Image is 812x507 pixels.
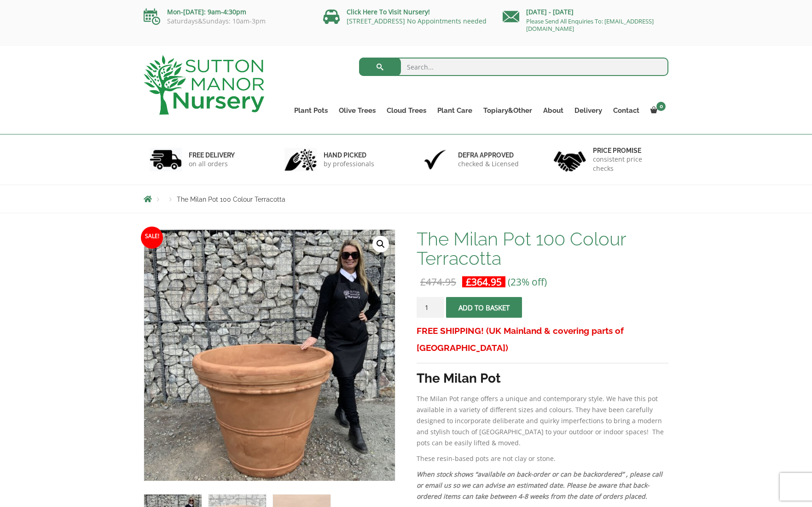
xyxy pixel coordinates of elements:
button: Add to basket [446,297,522,318]
h6: Price promise [593,146,663,155]
a: Topiary&Other [478,104,538,117]
span: The Milan Pot 100 Colour Terracotta [177,196,285,203]
img: 2.jpg [284,148,317,171]
img: 3.jpg [419,148,451,171]
img: 1.jpg [150,148,182,171]
a: Contact [608,104,645,117]
a: Plant Care [432,104,478,117]
bdi: 474.95 [420,275,456,288]
a: View full-screen image gallery [372,236,389,252]
a: Please Send All Enquiries To: [EMAIL_ADDRESS][DOMAIN_NAME] [526,17,654,33]
h1: The Milan Pot 100 Colour Terracotta [417,229,668,268]
span: £ [466,275,471,288]
a: Delivery [569,104,608,117]
img: The Milan Pot 100 Colour Terracotta - IMG 3719 scaled [144,230,395,481]
h6: hand picked [324,151,374,159]
a: Olive Trees [333,104,381,117]
bdi: 364.95 [466,275,502,288]
input: Search... [359,58,669,76]
a: Cloud Trees [381,104,432,117]
a: Click Here To Visit Nursery! [347,7,430,16]
span: 0 [656,102,666,111]
nav: Breadcrumbs [144,195,668,203]
h3: FREE SHIPPING! (UK Mainland & covering parts of [GEOGRAPHIC_DATA]) [417,322,668,356]
img: 4.jpg [554,146,586,174]
p: on all orders [189,159,235,169]
p: Mon-[DATE]: 9am-4:30pm [144,6,309,17]
p: checked & Licensed [458,159,519,169]
a: Plant Pots [289,104,333,117]
h6: FREE DELIVERY [189,151,235,159]
span: £ [420,275,426,288]
h6: Defra approved [458,151,519,159]
span: Sale! [141,227,163,249]
input: Product quantity [417,297,444,318]
p: by professionals [324,159,374,169]
a: 0 [645,104,668,117]
em: When stock shows “available on back-order or can be backordered” , please call or email us so we ... [417,470,662,501]
p: Saturdays&Sundays: 10am-3pm [144,17,309,25]
p: [DATE] - [DATE] [503,6,668,17]
a: About [538,104,569,117]
strong: The Milan Pot [417,371,501,386]
p: consistent price checks [593,155,663,173]
span: (23% off) [508,275,547,288]
img: logo [144,55,264,115]
p: The Milan Pot range offers a unique and contemporary style. We have this pot available in a varie... [417,393,668,449]
a: [STREET_ADDRESS] No Appointments needed [347,17,487,25]
p: These resin-based pots are not clay or stone. [417,453,668,464]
